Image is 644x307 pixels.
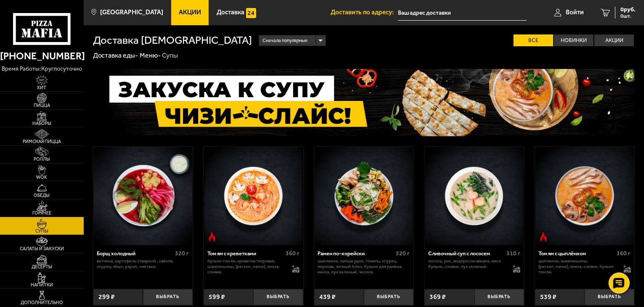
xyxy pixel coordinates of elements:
label: Акции [594,34,634,47]
span: 369 ₽ [429,294,446,300]
p: цыпленок, шампиньоны, [PERSON_NAME], кинза, сливки, бульон том ям. [538,259,616,275]
span: 520 г [396,250,410,257]
span: Доставить по адресу: [331,9,398,16]
span: 299 ₽ [98,294,115,300]
label: Все [514,34,553,47]
a: Сливочный суп с лососем [424,147,524,245]
button: Выбрать [364,289,413,305]
span: 539 ₽ [540,294,557,300]
p: лосось, рис, водоросли вакамэ, мисо бульон, сливки, лук зеленый. [428,259,506,270]
button: Выбрать [143,289,193,305]
img: Острое блюдо [538,232,549,242]
span: [GEOGRAPHIC_DATA] [100,9,163,16]
a: Острое блюдоТом ям с креветками [204,147,303,245]
span: 360 г [286,250,299,257]
button: Выбрать [474,289,524,305]
p: ветчина, картофель отварной , свёкла, огурец, яйцо, укроп, сметана. [97,259,189,270]
a: Борщ холодный [93,147,193,245]
span: Войти [566,9,584,16]
a: Доставка еды- [93,51,138,59]
p: бульон том ям, креветка тигровая, шампиньоны, [PERSON_NAME], кинза, сливки. [207,259,285,275]
div: Сливочный суп с лососем [428,250,504,257]
img: Борщ холодный [94,147,192,245]
input: Ваш адрес доставки [398,5,527,21]
span: 599 ₽ [209,294,225,300]
div: Супы [162,51,178,60]
button: Выбрать [585,289,634,305]
a: Меню- [140,51,161,59]
img: Острое блюдо [207,232,217,242]
label: Новинки [554,34,594,47]
span: 360 г [617,250,631,257]
div: Рамен по-корейски [318,250,394,257]
img: Рамен по-корейски [315,147,413,245]
img: Том ям с креветками [204,147,303,245]
a: Острое блюдоТом ям с цыплёнком [535,147,635,245]
button: Выбрать [253,289,303,305]
img: Том ям с цыплёнком [535,147,634,245]
h1: Доставка [DEMOGRAPHIC_DATA] [93,35,252,46]
div: Том ям с креветками [207,250,284,257]
span: Доставка [217,9,244,16]
div: Том ям с цыплёнком [538,250,615,257]
span: Акции [179,9,201,16]
span: 0 руб. [620,7,636,13]
span: 320 г [175,250,189,257]
img: Сливочный суп с лососем [425,147,524,245]
span: 310 г [506,250,520,257]
a: Рамен по-корейски [314,147,414,245]
div: Борщ холодный [97,250,173,257]
span: Сначала популярные [262,34,307,47]
span: 439 ₽ [319,294,336,300]
span: 0 шт. [620,13,636,19]
img: 15daf4d41897b9f0e9f617042186c801.svg [246,8,256,18]
p: цыпленок, лапша удон, томаты, огурец, морковь, яичный блин, бульон для рамена, кинза, лук зеленый... [318,259,410,275]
